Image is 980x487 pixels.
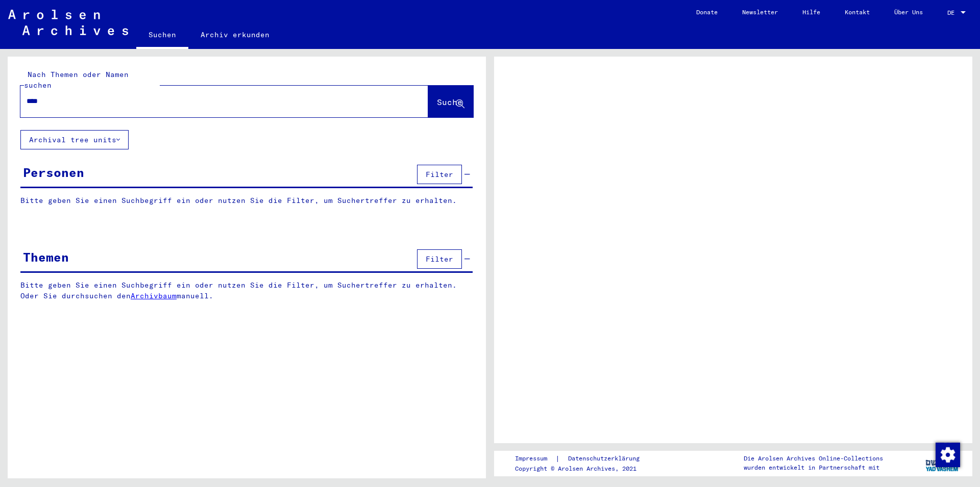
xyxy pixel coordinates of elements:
[20,195,473,206] p: Bitte geben Sie einen Suchbegriff ein oder nutzen Sie die Filter, um Suchertreffer zu erhalten.
[560,453,652,464] a: Datenschutzerklärung
[744,454,883,463] p: Die Arolsen Archives Online-Collections
[936,443,960,467] img: Zustimmung ändern
[428,86,473,117] button: Suche
[23,248,69,266] div: Themen
[935,442,960,467] div: Zustimmung ändern
[8,10,128,35] img: Arolsen_neg.svg
[188,22,282,47] a: Archiv erkunden
[136,22,188,49] a: Suchen
[515,453,652,464] div: |
[515,464,652,473] p: Copyright © Arolsen Archives, 2021
[426,170,453,179] span: Filter
[426,254,453,264] span: Filter
[20,130,129,149] button: Archival tree units
[744,463,883,472] p: wurden entwickelt in Partnerschaft mit
[923,450,962,476] img: yv_logo.png
[417,249,462,269] button: Filter
[131,291,177,300] a: Archivbaum
[24,70,129,90] mat-label: Nach Themen oder Namen suchen
[437,97,462,107] span: Suche
[23,163,84,182] div: Personen
[947,9,959,16] span: DE
[20,280,473,301] p: Bitte geben Sie einen Suchbegriff ein oder nutzen Sie die Filter, um Suchertreffer zu erhalten. O...
[417,165,462,184] button: Filter
[515,453,555,464] a: Impressum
